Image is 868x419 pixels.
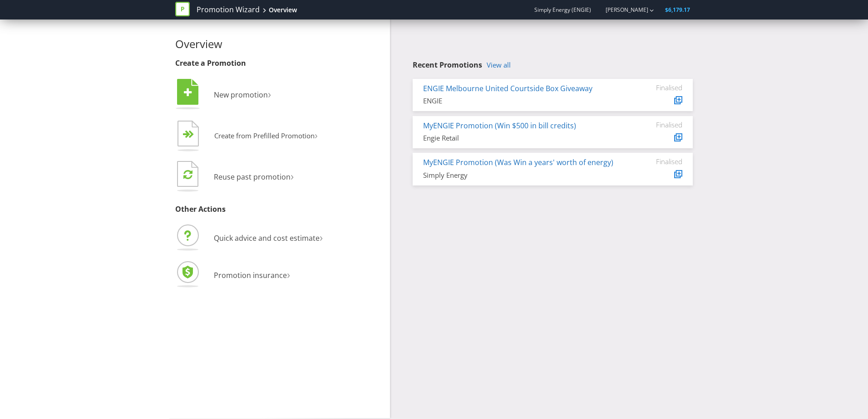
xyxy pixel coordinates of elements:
a: MyENGIE Promotion (Win $500 in bill credits) [423,121,576,131]
a: MyENGIE Promotion (Was Win a years' worth of energy) [423,157,613,167]
span: › [315,128,318,142]
span: › [268,86,271,101]
h2: Overview [175,38,383,50]
span: › [291,168,294,183]
a: [PERSON_NAME] [597,6,648,14]
span: New promotion [214,90,268,100]
div: Simply Energy [423,171,614,180]
a: ENGIE Melbourne United Courtside Box Giveaway [423,83,592,93]
span: Promotion insurance [214,270,287,280]
a: Promotion Wizard [197,5,260,15]
a: Quick advice and cost estimate› [175,233,323,243]
span: Simply Energy (ENGIE) [534,6,591,14]
span: Create from Prefilled Promotion [214,131,315,140]
tspan:  [183,169,192,180]
h3: Other Actions [175,205,383,214]
span: Quick advice and cost estimate [214,233,320,243]
tspan:  [184,88,192,97]
span: $6,179.17 [665,6,690,14]
button: Create from Prefilled Promotion› [175,118,318,155]
h3: Create a Promotion [175,59,383,68]
span: › [320,229,323,244]
span: Reuse past promotion [214,172,291,182]
span: Recent Promotions [413,60,482,70]
a: View all [487,61,511,69]
tspan:  [188,130,194,139]
div: Finalised [628,157,682,166]
div: Engie Retail [423,133,614,143]
a: Promotion insurance› [175,270,290,280]
span: › [287,267,290,282]
div: ENGIE [423,96,614,106]
div: Finalised [628,83,682,92]
div: Finalised [628,121,682,129]
div: Overview [269,5,297,15]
